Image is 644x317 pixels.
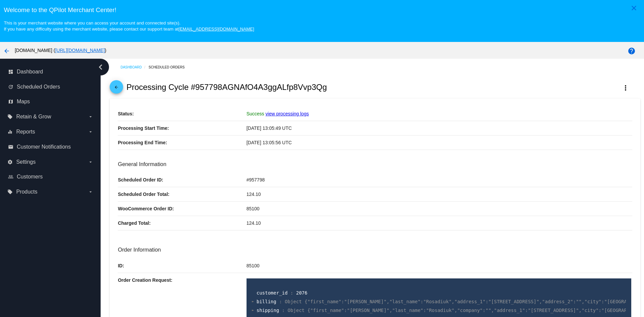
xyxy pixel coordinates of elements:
[257,290,288,296] span: customer_id
[8,96,93,107] a: map Maps
[55,48,105,53] a: [URL][DOMAIN_NAME]
[8,99,13,104] i: map
[126,83,327,92] h2: Processing Cycle #957798AGNAfO4A3ggALfp8Vvp3Qg
[112,85,120,93] mat-icon: arrow_back
[178,27,254,32] a: [EMAIL_ADDRESS][DOMAIN_NAME]
[8,66,93,77] a: dashboard Dashboard
[630,4,638,12] mat-icon: close
[247,192,261,197] span: 124.10
[17,99,30,105] span: Maps
[118,187,246,201] p: Scheduled Order Total:
[8,174,13,179] i: people_outline
[149,62,191,72] a: Scheduled Orders
[290,290,293,296] span: :
[118,202,246,216] p: WooCommerce Order ID:
[118,136,246,150] p: Processing End Time:
[257,299,276,304] span: billing
[247,140,292,145] span: [DATE] 13:05:56 UTC
[247,206,260,211] span: 85100
[7,114,13,119] i: local_offer
[95,62,106,72] i: chevron_left
[16,189,37,195] span: Products
[88,159,93,165] i: arrow_drop_down
[16,129,35,135] span: Reports
[17,84,60,90] span: Scheduled Orders
[15,48,106,53] span: [DOMAIN_NAME] ( )
[8,82,93,92] a: update Scheduled Orders
[17,69,43,75] span: Dashboard
[88,189,93,195] i: arrow_drop_down
[622,84,630,92] mat-icon: more_vert
[279,299,282,304] span: :
[118,216,246,230] p: Charged Total:
[118,247,632,253] h3: Order Information
[88,114,93,119] i: arrow_drop_down
[4,20,254,32] small: This is your merchant website where you can access your account and connected site(s). If you hav...
[118,173,246,187] p: Scheduled Order ID:
[17,174,43,180] span: Customers
[247,125,292,131] span: [DATE] 13:05:49 UTC
[7,189,13,195] i: local_offer
[296,290,308,296] span: 2076
[282,308,285,313] span: :
[7,159,13,165] i: settings
[118,107,246,121] p: Status:
[118,259,246,273] p: ID:
[118,121,246,135] p: Processing Start Time:
[247,111,264,116] span: Success
[16,159,36,165] span: Settings
[88,129,93,135] i: arrow_drop_down
[3,47,11,55] mat-icon: arrow_back
[8,171,93,182] a: people_outline Customers
[247,177,265,182] span: #957798
[16,114,51,120] span: Retain & Grow
[257,308,279,313] span: shipping
[120,62,149,72] a: Dashboard
[118,161,632,167] h3: General Information
[8,144,13,150] i: email
[266,111,309,116] a: view processing logs
[8,69,13,74] i: dashboard
[118,273,246,287] p: Order Creation Request:
[247,220,261,226] span: 124.10
[17,144,71,150] span: Customer Notifications
[247,263,260,268] span: 85100
[8,142,93,152] a: email Customer Notifications
[4,6,640,14] h3: Welcome to the QPilot Merchant Center!
[8,84,13,90] i: update
[628,47,636,55] mat-icon: help
[7,129,13,135] i: equalizer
